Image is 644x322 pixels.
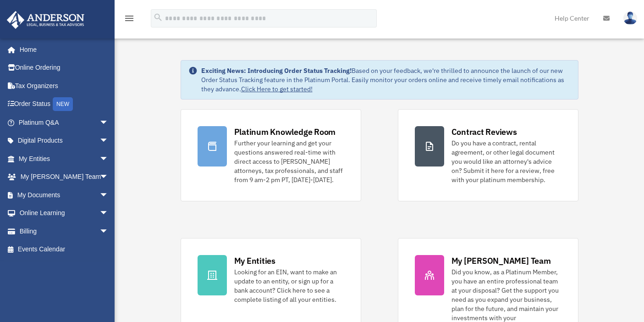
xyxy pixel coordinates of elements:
[6,204,122,222] a: Online Learningarrow_drop_down
[153,12,163,22] i: search
[234,255,275,266] div: My Entities
[451,255,551,266] div: My [PERSON_NAME] Team
[99,222,118,241] span: arrow_drop_down
[451,126,517,138] div: Contract Reviews
[99,150,118,168] span: arrow_drop_down
[99,113,118,132] span: arrow_drop_down
[6,186,122,204] a: My Documentsarrow_drop_down
[6,132,122,150] a: Digital Productsarrow_drop_down
[124,16,135,24] a: menu
[398,109,578,201] a: Contract Reviews Do you have a contract, rental agreement, or other legal document you would like...
[6,168,122,186] a: My [PERSON_NAME] Teamarrow_drop_down
[241,85,313,93] a: Click Here to get started!
[234,139,344,184] div: Further your learning and get your questions answered real-time with direct access to [PERSON_NAM...
[99,132,118,150] span: arrow_drop_down
[53,97,73,111] div: NEW
[4,11,87,29] img: Anderson Advisors Platinum Portal
[124,13,135,24] i: menu
[6,59,122,77] a: Online Ordering
[6,113,122,132] a: Platinum Q&Aarrow_drop_down
[99,186,118,205] span: arrow_drop_down
[201,66,571,94] div: Based on your feedback, we're thrilled to announce the launch of our new Order Status Tracking fe...
[6,40,118,59] a: Home
[6,222,122,240] a: Billingarrow_drop_down
[181,109,361,201] a: Platinum Knowledge Room Further your learning and get your questions answered real-time with dire...
[201,67,352,75] strong: Exciting News: Introducing Order Status Tracking!
[99,168,118,187] span: arrow_drop_down
[99,204,118,223] span: arrow_drop_down
[6,240,122,259] a: Events Calendar
[6,95,122,114] a: Order StatusNEW
[451,139,561,184] div: Do you have a contract, rental agreement, or other legal document you would like an attorney's ad...
[234,267,344,304] div: Looking for an EIN, want to make an update to an entity, or sign up for a bank account? Click her...
[6,77,122,95] a: Tax Organizers
[623,11,637,25] img: User Pic
[6,150,122,168] a: My Entitiesarrow_drop_down
[234,126,336,138] div: Platinum Knowledge Room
